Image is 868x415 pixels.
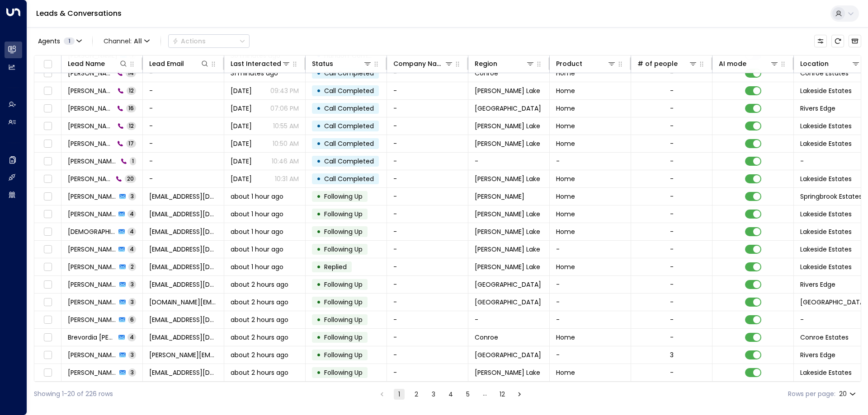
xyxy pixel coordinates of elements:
div: • [316,365,321,380]
div: Status [312,58,372,69]
span: Carter Lake [475,245,540,254]
span: Home [556,174,575,183]
span: about 1 hour ago [231,227,283,236]
div: - [670,157,674,166]
div: • [316,136,321,151]
td: - [387,205,468,223]
span: lovinmyhorses87@gmail.com [149,368,217,377]
span: Aug 08, 2025 [231,139,252,148]
span: Yesterday [231,104,252,113]
span: Home [556,210,575,219]
span: Aug 08, 2025 [231,157,252,166]
div: Button group with a nested menu [168,34,250,48]
span: Lakeside Estates [800,368,852,377]
span: Toggle select row [42,85,53,97]
span: 3 [128,192,136,200]
span: about 1 hour ago [231,210,283,219]
div: - [670,210,674,219]
td: - [387,170,468,187]
td: - [387,223,468,240]
td: - [468,311,550,328]
span: about 2 hours ago [231,298,288,307]
td: - [143,82,224,99]
td: - [387,117,468,135]
span: Home [556,333,575,342]
span: Call Completed [324,86,374,95]
p: 10:55 AM [273,121,299,131]
span: 17 [126,140,136,147]
span: Toggle select row [42,244,53,255]
span: Toggle select row [42,226,53,238]
span: Home [556,227,575,236]
span: Clinton Township [475,350,541,359]
span: Toggle select row [42,191,53,202]
span: Stewartville [475,298,541,307]
div: Showing 1-20 of 226 rows [34,389,113,399]
span: Following Up [324,350,363,359]
span: Conroe Estates [800,333,849,342]
div: Status [312,58,333,69]
span: Toggle select row [42,261,53,273]
td: - [387,65,468,82]
td: - [387,258,468,275]
div: • [316,259,321,275]
span: John Jones [68,192,117,201]
span: 3 [128,351,136,359]
span: Call Completed [324,121,374,131]
span: Following Up [324,368,363,377]
span: Call Completed [324,104,374,113]
span: Toggle select row [42,121,53,132]
span: jm33000806@gmail.com [149,333,217,342]
div: AI mode [719,58,746,69]
div: 20 [839,387,858,401]
span: Aug 08, 2025 [231,121,252,131]
span: Kristen Henderson [68,227,116,236]
td: - [143,153,224,170]
span: Amanda Drey [68,368,117,377]
span: Kerric Testing [68,139,114,148]
span: Springbrook Estates [800,192,862,201]
div: - [670,333,674,342]
div: Lead Name [68,58,105,69]
span: about 2 hours ago [231,350,288,359]
p: 10:31 AM [275,174,299,183]
span: Following Up [324,315,363,324]
span: Kerric Testing [68,174,113,183]
div: Last Interacted [231,58,281,69]
div: - [670,280,674,289]
span: Lakeside Estates [800,245,852,254]
div: … [480,389,491,400]
button: Agents1 [34,35,85,47]
div: Last Interacted [231,58,291,69]
button: Go to page 3 [428,389,439,400]
span: 3 [128,280,136,288]
span: 4 [127,333,136,341]
span: about 1 hour ago [231,192,283,201]
button: Customize [814,35,827,47]
span: Home [556,104,575,113]
span: Call Completed [324,139,374,148]
div: - [670,315,674,324]
td: - [387,153,468,170]
span: Home [556,192,575,201]
span: Lisa Russell [68,315,116,324]
div: Product [556,58,582,69]
td: - [550,346,631,364]
td: - [468,153,550,170]
span: Aug 08, 2025 [231,174,252,183]
label: Rows per page: [788,389,835,399]
div: Company Name [393,58,453,69]
div: Region [475,58,535,69]
span: Toggle select row [42,209,53,220]
span: djones8453@yahoo.com [149,192,217,201]
span: Home [556,139,575,148]
div: • [316,101,321,116]
span: Following Up [324,227,363,236]
span: Rivers Edge [800,280,835,289]
span: 4 [127,228,136,235]
div: Product [556,58,616,69]
span: Call Completed [324,174,374,183]
span: Toggle select row [42,314,53,326]
span: 1 [64,37,75,45]
div: - [670,192,674,201]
